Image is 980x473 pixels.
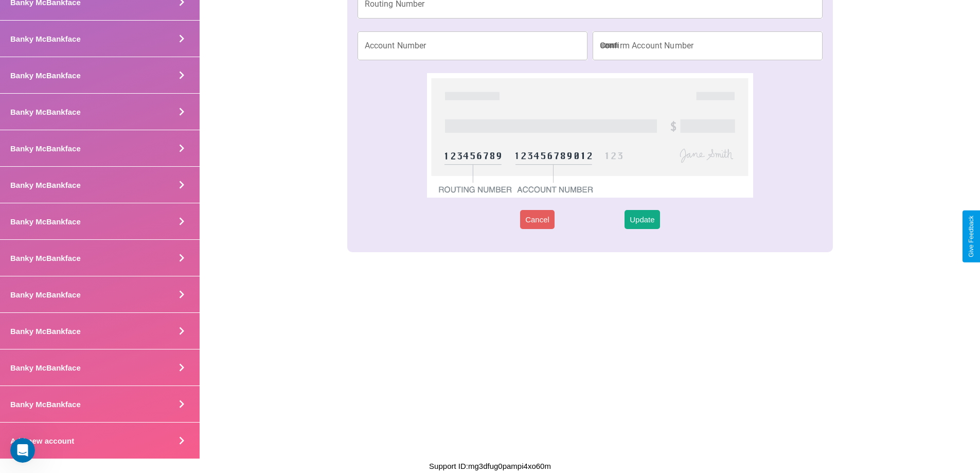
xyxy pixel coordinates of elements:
h4: Banky McBankface [10,254,81,262]
iframe: Intercom live chat [10,438,35,463]
h4: Banky McBankface [10,290,81,299]
h4: Banky McBankface [10,71,81,80]
h4: Banky McBankface [10,34,81,43]
div: Give Feedback [968,216,975,257]
h4: Banky McBankface [10,181,81,189]
img: check [427,73,753,198]
p: Support ID: mg3dfug0pampi4xo60m [429,459,551,473]
h4: Banky McBankface [10,400,81,409]
button: Update [625,210,660,229]
h4: Banky McBankface [10,363,81,372]
button: Cancel [520,210,555,229]
h4: Banky McBankface [10,108,81,116]
h4: Banky McBankface [10,144,81,153]
h4: Banky McBankface [10,217,81,226]
h4: Add new account [10,436,74,445]
h4: Banky McBankface [10,327,81,336]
